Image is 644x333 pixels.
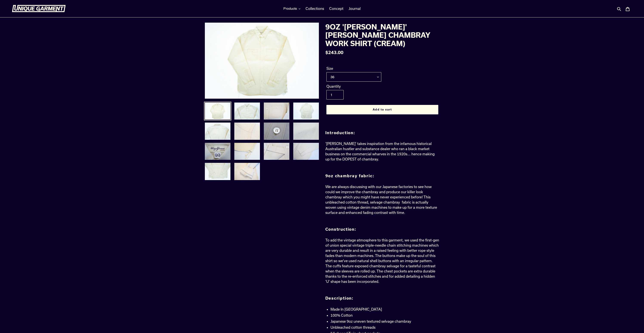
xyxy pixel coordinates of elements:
[330,319,439,324] li: Japanese 9oz uneven textured selvage chambray
[325,50,343,55] span: $243.00
[326,84,381,89] label: Quantity
[325,296,354,300] span: Description:
[325,227,356,232] span: Construction:
[204,122,231,140] img: Load image into Gallery viewer, 9OZ &#39;STANLEY&#39; SELVAGE CHAMBRAY WORK SHIRT (CREAM)
[204,142,231,160] img: Load image into Gallery viewer, 9OZ &#39;STANLEY&#39; SELVAGE CHAMBRAY WORK SHIRT (CREAM)
[325,142,435,161] span: '[PERSON_NAME]' takes inspiration from the infamous historical Australian hustler and substance d...
[326,66,381,71] label: Size
[293,122,319,140] img: Load image into Gallery viewer, 9OZ &#39;STANLEY&#39; SELVAGE CHAMBRAY WORK SHIRT (CREAM)
[326,105,438,114] button: Add to cart
[327,5,346,12] a: Concept
[325,185,437,215] span: We are always discussing with our Japanese factories to see how could we improve the chambray and...
[330,325,439,330] li: Unbleached cotton threads
[234,102,260,120] img: Load image into Gallery viewer, 9OZ &#39;STANLEY&#39; SELVAGE CHAMBRAY WORK SHIRT (CREAM)
[283,6,297,11] span: Products
[204,162,231,181] img: Load image into Gallery viewer, 9OZ &#39;STANLEY&#39; SELVAGE CHAMBRAY WORK SHIRT (CREAM)
[330,313,439,318] li: 100% Cotton
[234,162,260,181] img: Load image into Gallery viewer, 9OZ &#39;STANLEY&#39; SELVAGE CHAMBRAY WORK SHIRT (CREAM)
[293,102,319,120] img: Load image into Gallery viewer, 9OZ &#39;STANLEY&#39; SELVAGE CHAMBRAY WORK SHIRT (CREAM)
[263,122,290,140] img: Load image into Gallery viewer, 9OZ &#39;STANLEY&#39; SELVAGE CHAMBRAY WORK SHIRT (CREAM)
[303,5,326,12] a: Collections
[373,108,392,111] span: Add to cart
[293,142,319,160] img: Load image into Gallery viewer, 9OZ &#39;STANLEY&#39; SELVAGE CHAMBRAY WORK SHIRT (CREAM)
[325,23,439,47] h1: 9OZ '[PERSON_NAME]' [PERSON_NAME] CHAMBRAY WORK SHIRT (CREAM)
[263,142,290,160] img: Load image into Gallery viewer, 9OZ &#39;STANLEY&#39; SELVAGE CHAMBRAY WORK SHIRT (CREAM)
[12,5,66,12] img: Unique Garment
[281,5,303,12] button: Products
[234,142,260,160] img: Load image into Gallery viewer, 9OZ &#39;STANLEY&#39; SELVAGE CHAMBRAY WORK SHIRT (CREAM)
[325,130,355,135] span: Introduction:
[263,102,290,120] img: Load image into Gallery viewer, 9OZ &#39;STANLEY&#39; SELVAGE CHAMBRAY WORK SHIRT (CREAM)
[205,23,319,99] img: 9OZ 'STANLEY' SELVAGE CHAMBRAY WORK SHIRT (CREAM)
[234,122,260,140] img: Load image into Gallery viewer, 9OZ &#39;STANLEY&#39; SELVAGE CHAMBRAY WORK SHIRT (CREAM)
[204,102,231,120] img: Load image into Gallery viewer, 9OZ &#39;STANLEY&#39; SELVAGE CHAMBRAY WORK SHIRT (CREAM)
[346,5,363,12] a: Journal
[349,6,361,11] span: Journal
[325,238,439,283] span: To add the vintage atmosphere to this garment, we used the first-gen of union special vintage tri...
[330,307,439,312] li: Made In [GEOGRAPHIC_DATA]
[329,6,343,11] span: Concept
[325,173,374,178] span: 9oz chambray fabric:
[306,6,324,11] span: Collections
